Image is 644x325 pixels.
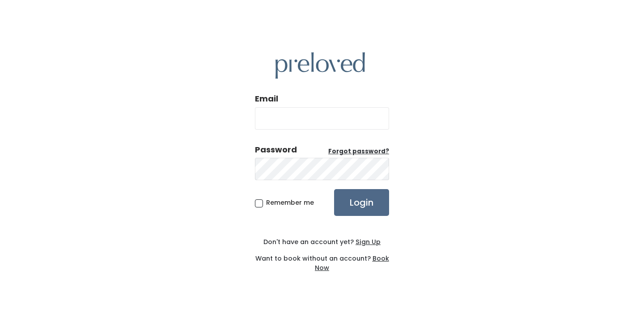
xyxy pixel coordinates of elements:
div: Password [255,144,297,156]
a: Sign Up [354,237,381,246]
a: Book Now [315,254,389,272]
label: Email [255,93,278,105]
u: Sign Up [356,237,381,246]
div: Want to book without an account? [255,247,389,273]
img: preloved logo [275,52,365,79]
div: Don't have an account yet? [255,237,389,247]
span: Remember me [266,198,314,207]
a: Forgot password? [328,147,389,156]
input: Login [334,189,389,216]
